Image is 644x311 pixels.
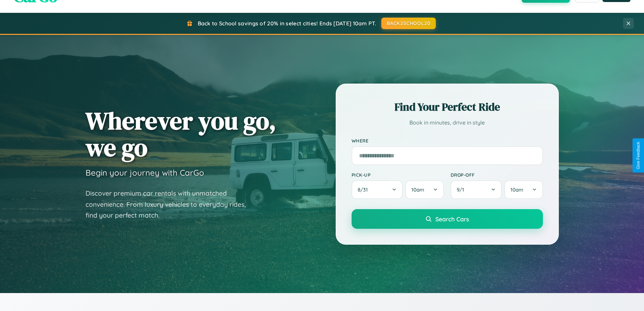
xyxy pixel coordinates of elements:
p: Book in minutes, drive in style [352,118,543,128]
span: 10am [411,186,424,193]
span: 10am [510,186,523,193]
button: 9/1 [451,180,502,199]
h3: Begin your journey with CarGo [86,168,204,178]
h2: Find Your Perfect Ride [352,99,543,114]
button: Search Cars [352,209,543,229]
p: Discover premium car rentals with unmatched convenience. From luxury vehicles to everyday rides, ... [86,188,255,221]
button: 8/31 [352,180,403,199]
span: 8 / 31 [358,186,371,193]
button: 10am [405,180,444,199]
h1: Wherever you go, we go [86,107,276,161]
span: Search Cars [435,215,469,223]
span: 9 / 1 [457,186,468,193]
label: Where [352,138,543,143]
button: BACK2SCHOOL20 [381,18,436,29]
label: Drop-off [451,172,543,178]
button: 10am [504,180,543,199]
span: Back to School savings of 20% in select cities! Ends [DATE] 10am PT. [198,20,376,27]
div: Give Feedback [636,142,641,169]
label: Pick-up [352,172,444,178]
